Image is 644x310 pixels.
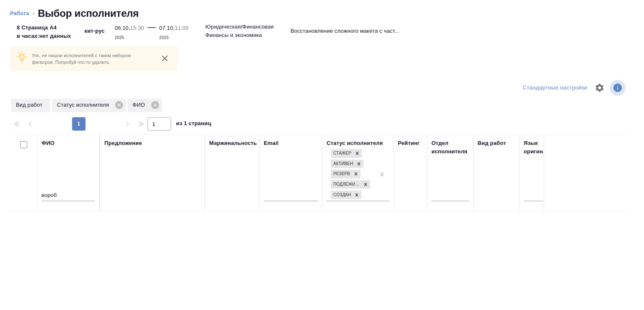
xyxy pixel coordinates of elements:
div: Рейтинг [398,139,420,147]
p: Вид работ [16,101,45,109]
div: Отдел исполнителя [431,139,469,156]
div: Статус исполнителя [327,139,383,147]
p: 07.10, [159,25,175,31]
div: Активен [331,160,354,168]
p: ФИО [132,101,148,109]
div: Язык оригинала [524,139,561,156]
div: Маржинальность [209,139,257,147]
span: Настроить таблицу [589,78,610,98]
div: split button [521,81,589,95]
p: 15:30 [130,25,144,31]
p: Упс, не нашли исполнителей с таким набором фильтров. Попробуй что-то удалить [32,52,152,66]
div: Стажер, Активен, Резерв, Подлежит внедрению, Создан [330,159,364,169]
p: Восстановление сложного макета с част... [291,27,399,35]
div: Email [264,139,278,147]
p: 11:00 [175,25,189,31]
nav: breadcrumb [10,7,634,20]
p: 8 Страница А4 [17,24,71,32]
div: ФИО [127,99,162,112]
div: ФИО [42,139,55,147]
h2: Выбор исполнителя [38,7,139,20]
p: Юридическая/Финансовая [205,23,274,31]
p: 06.10, [115,25,130,31]
li: ‹ [33,9,34,18]
div: — [148,20,156,42]
div: Стажер [331,149,353,158]
div: Резерв [331,170,351,179]
span: Посмотреть информацию [610,80,627,96]
span: из 1 страниц [176,118,211,131]
a: Работа [10,10,29,16]
p: Статус исполнителя [57,101,112,109]
div: Стажер, Активен, Резерв, Подлежит внедрению, Создан [330,148,363,159]
div: Стажер, Активен, Резерв, Подлежит внедрению, Создан [330,179,371,190]
div: Вид работ [478,139,506,147]
div: Статус исполнителя [52,99,126,112]
div: Предложение [104,139,142,147]
div: Стажер, Активен, Резерв, Подлежит внедрению, Создан [330,190,362,200]
div: Стажер, Активен, Резерв, Подлежит внедрению, Создан [330,169,361,179]
div: Подлежит внедрению [331,180,361,189]
div: Создан [331,191,352,200]
button: close [158,52,171,65]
